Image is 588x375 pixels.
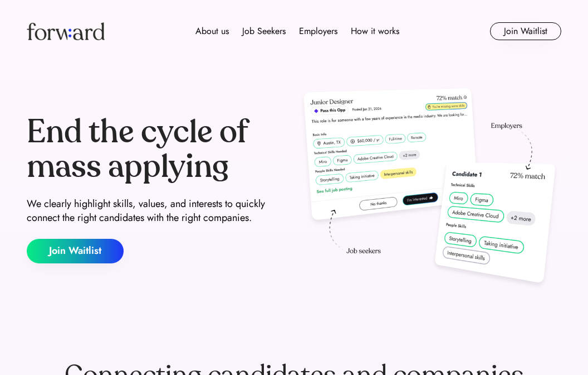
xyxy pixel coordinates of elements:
[27,239,124,263] button: Join Waitlist
[351,25,399,38] div: How it works
[299,25,337,38] div: Employers
[195,25,229,38] div: About us
[27,197,290,225] div: We clearly highlight skills, values, and interests to quickly connect the right candidates with t...
[298,85,561,293] img: hero-image.png
[27,22,105,40] img: Forward logo
[242,25,286,38] div: Job Seekers
[490,22,561,40] button: Join Waitlist
[27,115,290,184] div: End the cycle of mass applying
